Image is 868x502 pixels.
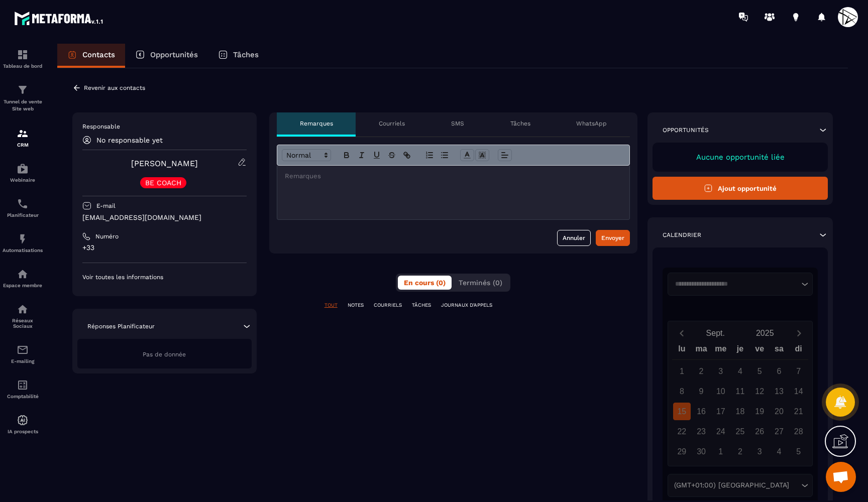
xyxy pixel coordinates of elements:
[150,50,198,59] p: Opportunités
[348,302,364,309] p: NOTES
[82,50,115,59] p: Contacts
[17,303,29,315] img: social-network
[17,233,29,245] img: automations
[374,302,402,309] p: COURRIELS
[3,41,43,76] a: formationformationTableau de bord
[17,163,29,175] img: automations
[557,230,591,246] button: Annuler
[3,177,43,183] p: Webinaire
[14,9,104,27] img: logo
[412,302,431,309] p: TÂCHES
[3,63,43,69] p: Tableau de bord
[3,358,43,364] p: E-mailing
[82,243,247,253] p: +33
[3,190,43,225] a: schedulerschedulerPlanificateur
[663,231,701,239] p: Calendrier
[441,302,492,309] p: JOURNAUX D'APPELS
[324,302,338,309] p: TOUT
[3,247,43,253] p: Automatisations
[82,122,247,131] p: Responsable
[82,273,247,281] p: Voir toutes les informations
[510,119,530,128] p: Tâches
[3,429,43,434] p: IA prospects
[404,279,446,287] span: En cours (0)
[233,50,259,59] p: Tâches
[459,279,502,287] span: Terminés (0)
[17,344,29,356] img: email
[57,44,125,68] a: Contacts
[3,296,43,336] a: social-networksocial-networkRéseaux Sociaux
[3,394,43,399] p: Comptabilité
[87,322,155,330] p: Réponses Planificateur
[84,84,145,91] p: Revenir aux contacts
[3,98,43,112] p: Tunnel de vente Site web
[3,76,43,120] a: formationformationTunnel de vente Site web
[3,225,43,261] a: automationsautomationsAutomatisations
[82,213,247,222] p: [EMAIL_ADDRESS][DOMAIN_NAME]
[379,119,405,128] p: Courriels
[663,126,709,134] p: Opportunités
[17,198,29,210] img: scheduler
[826,462,856,492] div: Ouvrir le chat
[17,379,29,391] img: accountant
[143,351,186,358] span: Pas de donnée
[3,120,43,155] a: formationformationCRM
[601,233,624,243] div: Envoyer
[596,230,630,246] button: Envoyer
[3,371,43,407] a: accountantaccountantComptabilité
[663,153,818,162] p: Aucune opportunité liée
[96,202,116,210] p: E-mail
[17,49,29,61] img: formation
[453,276,508,290] button: Terminés (0)
[17,268,29,280] img: automations
[208,44,269,68] a: Tâches
[451,119,464,128] p: SMS
[17,128,29,140] img: formation
[125,44,208,68] a: Opportunités
[95,232,119,240] p: Numéro
[3,142,43,148] p: CRM
[131,159,198,168] a: [PERSON_NAME]
[300,119,333,128] p: Remarques
[17,414,29,426] img: automations
[145,179,181,186] p: BE COACH
[3,336,43,371] a: emailemailE-mailing
[3,212,43,218] p: Planificateur
[3,155,43,190] a: automationsautomationsWebinaire
[3,283,43,288] p: Espace membre
[3,261,43,296] a: automationsautomationsEspace membre
[398,276,452,290] button: En cours (0)
[17,84,29,96] img: formation
[653,177,828,200] button: Ajout opportunité
[576,119,607,128] p: WhatsApp
[96,136,163,144] p: No responsable yet
[3,318,43,329] p: Réseaux Sociaux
